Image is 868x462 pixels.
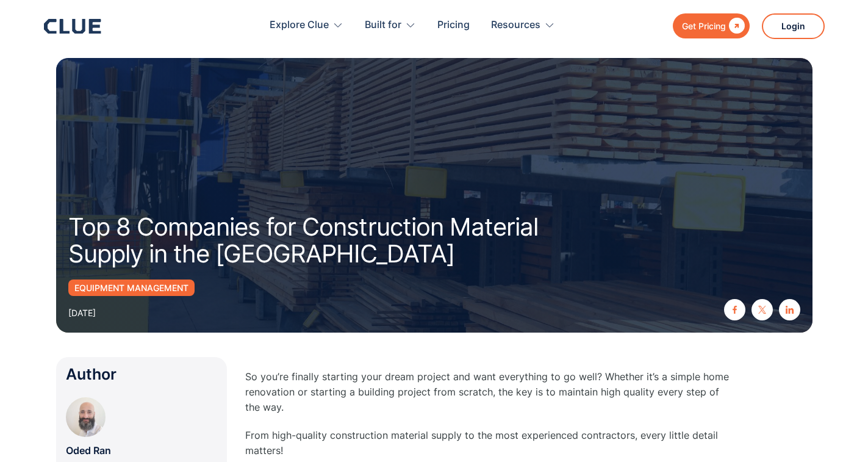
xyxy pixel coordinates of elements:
img: Oded Ran [66,397,106,437]
div:  [726,18,745,34]
p: Oded Ran [66,443,111,458]
h1: Top 8 Companies for Construction Material Supply in the [GEOGRAPHIC_DATA] [68,214,581,267]
img: twitter X icon [758,306,766,314]
div: Built for [365,6,416,45]
p: From high-quality construction material supply to the most experienced contractors, every little ... [245,428,733,458]
div: Resources [491,6,555,45]
div: Built for [365,6,401,45]
div: Explore Clue [270,6,329,45]
div: Explore Clue [270,6,343,45]
div: [DATE] [68,305,96,320]
p: So you’re finally starting your dream project and want everything to go well? Whether it’s a simp... [245,369,733,416]
a: Equipment Management [68,280,195,296]
div: Get Pricing [682,18,726,34]
div: Resources [491,6,540,45]
a: Get Pricing [673,13,750,38]
a: Login [762,13,825,39]
img: facebook icon [731,306,739,314]
div: Author [66,367,217,382]
img: linkedin icon [786,306,794,314]
a: Pricing [437,6,470,45]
